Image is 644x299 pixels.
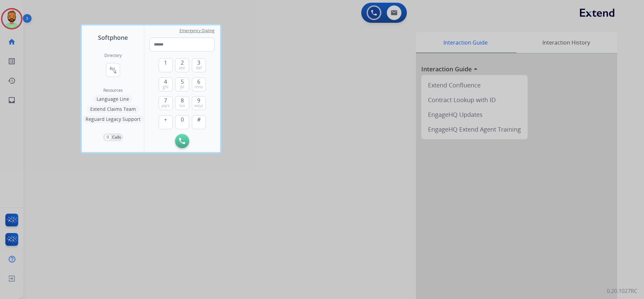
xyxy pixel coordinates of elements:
[103,133,123,141] button: 0Calls
[181,78,184,86] span: 5
[164,116,167,124] span: +
[181,96,184,104] span: 8
[159,77,173,91] button: 4ghi
[196,65,202,71] span: def
[179,28,215,33] span: Emergency Dialing
[175,77,189,91] button: 5jkl
[98,33,128,42] span: Softphone
[192,115,206,129] button: #
[105,134,111,140] p: 0
[109,66,117,74] mat-icon: connect_without_contact
[159,115,173,129] button: +
[181,59,184,67] span: 2
[607,287,637,295] p: 0.20.1027RC
[159,58,173,72] button: 1
[179,103,185,108] span: tuv
[159,96,173,110] button: 7pqrs
[82,115,144,123] button: Reguard Legacy Support
[197,116,201,124] span: #
[103,88,123,93] span: Resources
[181,116,184,124] span: 0
[164,78,167,86] span: 4
[93,95,132,103] button: Language Line
[87,105,139,113] button: Extend Claims Team
[197,59,200,67] span: 3
[175,115,189,129] button: 0
[161,103,170,108] span: pqrs
[112,134,121,140] p: Calls
[163,84,168,90] span: ghi
[179,65,185,71] span: abc
[197,96,200,104] span: 9
[175,96,189,110] button: 8tuv
[192,77,206,91] button: 6mno
[175,58,189,72] button: 2abc
[192,58,206,72] button: 3def
[195,84,203,90] span: mno
[164,96,167,104] span: 7
[192,96,206,110] button: 9wxyz
[164,59,167,67] span: 1
[104,53,122,58] h2: Directory
[197,78,200,86] span: 6
[180,84,184,90] span: jkl
[179,138,185,144] img: call-button
[194,103,203,108] span: wxyz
